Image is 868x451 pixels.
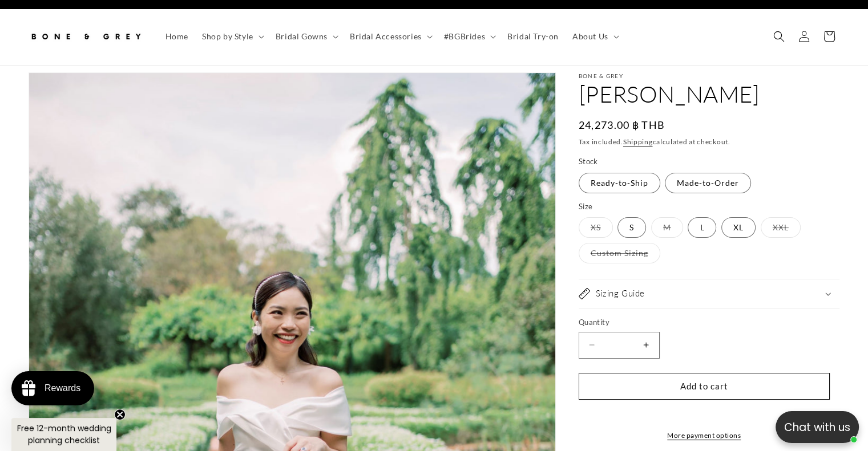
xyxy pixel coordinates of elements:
[776,411,859,443] button: Open chatbox
[507,31,559,42] span: Bridal Try-on
[165,31,188,42] span: Home
[343,25,437,48] summary: Bridal Accessories
[776,419,859,436] p: Chat with us
[579,72,839,79] p: Bone & Grey
[579,173,660,193] label: Ready-to-Ship
[766,24,792,49] summary: Search
[579,279,839,308] summary: Sizing Guide
[623,137,653,146] a: Shipping
[579,317,830,328] label: Quantity
[572,31,608,42] span: About Us
[665,173,751,193] label: Made-to-Order
[350,31,422,42] span: Bridal Accessories
[437,25,500,48] summary: #BGBrides
[29,24,143,49] img: Bone and Grey Bridal
[579,201,594,213] legend: Size
[114,409,126,420] button: Close teaser
[17,422,111,446] span: Free 12-month wedding planning checklist
[617,217,646,238] label: S
[159,25,195,48] a: Home
[688,217,716,238] label: L
[45,383,80,393] div: Rewards
[579,156,599,168] legend: Stock
[11,418,116,451] div: Free 12-month wedding planning checklistClose teaser
[721,217,756,238] label: XL
[276,31,328,42] span: Bridal Gowns
[579,136,839,148] div: Tax included. calculated at checkout.
[579,117,665,133] span: 24,273.00 ฿ THB
[444,31,485,42] span: #BGBrides
[195,25,269,48] summary: Shop by Style
[579,373,830,400] button: Add to cart
[761,217,801,238] label: XXL
[202,31,253,42] span: Shop by Style
[25,20,147,54] a: Bone and Grey Bridal
[651,217,683,238] label: M
[269,25,343,48] summary: Bridal Gowns
[566,25,624,48] summary: About Us
[579,243,660,263] label: Custom Sizing
[596,288,645,299] h2: Sizing Guide
[579,430,830,441] a: More payment options
[500,25,566,48] a: Bridal Try-on
[579,79,839,109] h1: [PERSON_NAME]
[579,217,613,238] label: XS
